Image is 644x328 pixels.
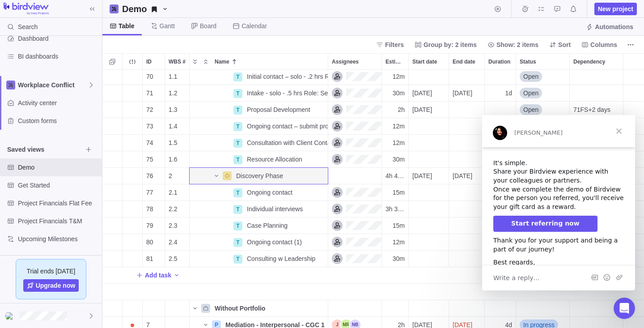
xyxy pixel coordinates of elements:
div: WBS # [165,102,190,118]
div: Dependency [570,85,623,102]
span: 72 [146,105,153,114]
div: Estimated hours [382,251,409,267]
div: Add New [102,267,644,284]
a: Start referring now [11,101,115,117]
div: End date [449,217,485,234]
div: Estimated hours [382,118,409,135]
span: Show: 2 items [496,40,538,49]
div: Estimated hours [382,102,409,118]
div: WBS # [165,54,189,69]
div: T [233,188,242,197]
div: End date [449,102,485,118]
div: Initial contact – solo - .2 hrs Role: Admin Coord. or Senior Mediator [243,68,328,85]
div: End date [449,251,485,267]
div: 4h 42m [382,168,408,184]
div: Estimated hours [382,54,408,69]
div: Trouble indication [123,135,143,151]
div: Assignees [328,234,382,251]
div: Start date [409,234,449,251]
div: Admin Coordinator [332,88,343,98]
span: Start referring now [29,105,97,112]
span: New project [594,3,637,15]
div: ID [143,54,165,69]
div: Status [516,102,570,118]
span: Assignees [332,57,359,66]
div: Assignees [328,54,381,69]
div: End date [449,300,485,317]
div: Duration [485,68,516,85]
div: ID [143,201,165,217]
span: Open [523,72,538,81]
div: 73 [143,118,165,134]
div: 2h [382,102,408,118]
span: 76 [146,171,153,180]
span: Gantt [160,21,175,30]
span: Initial contact – solo - .2 hrs Role: Admin Coord. or Senior Mediator [247,72,328,81]
div: 1.3 [165,102,189,118]
div: Assignees [328,217,382,234]
span: Dashboard [18,34,98,43]
div: Start date [409,300,449,317]
div: Assignees [328,135,382,151]
span: Consultation with Client Contact [247,138,328,147]
div: Trouble indication [123,234,143,251]
span: Filters [373,38,407,51]
div: 30m [382,85,408,101]
div: T [233,139,242,148]
div: Assignees [328,300,382,317]
span: 4h 42m [386,171,405,180]
div: End date [449,68,485,85]
span: Custom forms [18,116,98,125]
div: Assignees [328,68,382,85]
div: Assignees [328,151,382,168]
div: Status [516,54,569,69]
span: 12m [393,122,405,131]
span: Selection mode [106,55,119,68]
div: Start date [409,135,449,151]
div: Dependency [570,102,623,118]
span: 1d [505,89,512,98]
span: [DATE] [412,171,432,180]
div: ID [143,135,165,151]
div: 1.2 [165,85,189,101]
span: Notifications [567,3,580,15]
div: Trouble indication [123,217,143,234]
div: Estimated hours [382,68,409,85]
div: Status [516,68,570,85]
div: Admin Coordinator [332,71,343,82]
div: Open [516,85,569,101]
span: 74 [146,138,153,147]
span: New project [598,4,633,13]
span: Project Financials Flat Fee [18,199,98,208]
div: Start date [409,184,449,201]
div: Trouble indication [123,151,143,168]
span: Start date [412,57,437,66]
span: My assignments [535,3,547,15]
div: ID [143,251,165,267]
span: Browse views [82,143,95,156]
span: Group by: 2 items [411,38,480,51]
div: End date [449,85,485,102]
div: Duration [485,102,516,118]
span: 30m [393,155,405,164]
div: Name [190,102,328,118]
div: Admin Coordinator [332,104,343,115]
span: [DATE] [412,105,432,114]
span: Add task [136,269,171,281]
div: ID [143,85,165,102]
span: Open [523,105,538,114]
span: Status [520,57,536,66]
div: WBS # [165,300,190,317]
div: Start date [409,151,449,168]
div: Status [516,85,570,102]
div: WBS # [165,251,190,267]
div: Name [190,68,328,85]
div: Start date [409,85,449,102]
div: Estimated hours [382,85,409,102]
span: 1.3 [169,105,177,114]
div: Trouble indication [123,168,143,184]
span: Columns [578,38,621,51]
div: Dependency [570,68,623,85]
div: Start date [409,251,449,267]
span: Project Financials T&M [18,217,98,226]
